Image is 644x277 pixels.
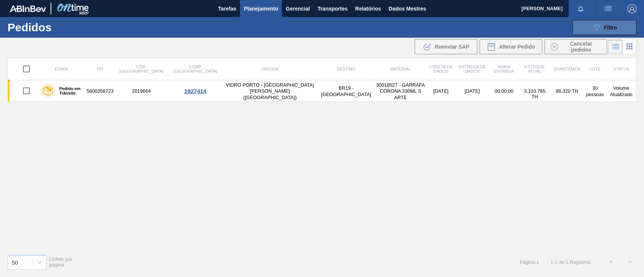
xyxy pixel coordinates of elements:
[589,67,600,71] font: Lote
[429,64,452,73] font: Coleta de dados
[261,67,278,71] font: Origem
[608,40,622,54] div: Visão em Lista
[609,259,613,265] font: <
[376,82,425,100] font: 30018527 - GARRAFA CORONA 330ML S ARTE
[10,5,46,12] img: TNhmsLtSVTkK8tSr43FrP2fwEKptu5GPRR3wAAAABJRU5ErkJggg==
[553,259,555,265] font: -
[536,259,539,265] font: 1
[458,64,486,73] font: Entrega de dados
[59,86,81,95] font: Pedido em Trânsito
[586,85,604,97] font: 30 pessoas
[12,259,18,265] font: 50
[622,40,636,54] div: Visão em Cards
[286,6,310,12] font: Gerencial
[628,259,632,265] font: >
[355,6,381,12] font: Relatórios
[524,64,545,73] font: Estoque atual
[544,39,607,54] div: Cancelar Pedidos em Massa
[570,259,590,265] font: Registros
[524,88,546,99] font: 3.103.785 TH
[87,88,114,94] font: 5800358723
[572,20,636,35] button: Filtro
[415,39,477,54] div: Reenviar SAP
[184,88,206,94] font: 1827414
[8,21,52,34] font: Pedidos
[544,39,607,54] button: Cancelar pedidos
[621,253,639,271] button: >
[495,88,513,94] font: 00:00:00
[337,67,355,71] font: Destino
[604,24,617,31] font: Filtro
[610,85,632,97] font: Volume Atualizado
[550,259,553,265] font: 1
[569,3,593,14] button: Notificações
[8,80,636,102] a: Pedido em Trânsito58003587232019664VIDRO PORTO - [GEOGRAPHIC_DATA][PERSON_NAME] ([GEOGRAPHIC_DATA...
[556,88,578,94] font: 88.320 TH
[389,6,426,12] font: Dados Mestres
[559,259,564,265] font: de
[132,88,151,94] font: 2019664
[555,259,557,265] font: 1
[321,85,371,97] font: BR19 - [GEOGRAPHIC_DATA]
[521,6,563,11] font: [PERSON_NAME]
[494,64,514,73] font: Hora Entrega
[218,6,237,12] font: Tarefas
[566,259,568,265] font: 1
[553,67,581,71] font: Quantidade
[97,67,103,71] font: PO
[244,6,278,12] font: Planejamento
[603,4,612,13] img: ações do usuário
[627,4,636,13] img: Sair
[226,82,314,100] font: VIDRO PORTO - [GEOGRAPHIC_DATA][PERSON_NAME] ([GEOGRAPHIC_DATA])
[613,67,629,71] font: Status
[55,67,68,71] font: Etapa
[433,88,448,94] font: [DATE]
[535,259,536,265] font: :
[49,256,73,268] font: Linhas por página
[390,67,411,71] font: Material
[480,39,542,54] div: Alterar Pedido
[520,259,535,265] font: Página
[602,253,621,271] button: <
[499,44,535,50] font: Alterar Pedido
[317,6,347,12] font: Transportes
[119,64,163,73] font: Cód. [GEOGRAPHIC_DATA]
[173,64,217,73] font: Comp. [GEOGRAPHIC_DATA]
[435,44,469,50] font: Reenviar SAP
[464,88,480,94] font: [DATE]
[570,41,592,53] font: Cancelar pedidos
